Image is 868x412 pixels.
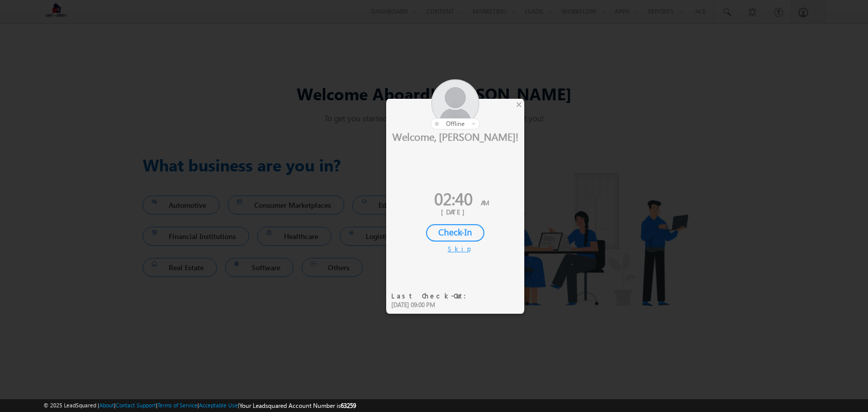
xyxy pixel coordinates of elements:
[158,402,197,408] a: Terms of Service
[386,129,524,143] div: Welcome, [PERSON_NAME]!
[394,207,517,216] div: [DATE]
[116,402,156,408] a: Contact Support
[391,291,473,300] div: Last Check-Out:
[43,401,356,410] span: © 2025 LeadSquared | | | | |
[239,402,356,409] span: Your Leadsquared Account Number is
[481,198,489,207] span: AM
[446,120,464,127] span: offline
[426,224,484,242] div: Check-In
[514,99,524,110] div: ×
[448,244,463,253] div: Skip
[341,402,356,409] span: 63259
[391,300,473,310] div: [DATE] 09:00 PM
[199,402,238,408] a: Acceptable Use
[434,187,473,210] span: 02:40
[99,402,114,408] a: About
